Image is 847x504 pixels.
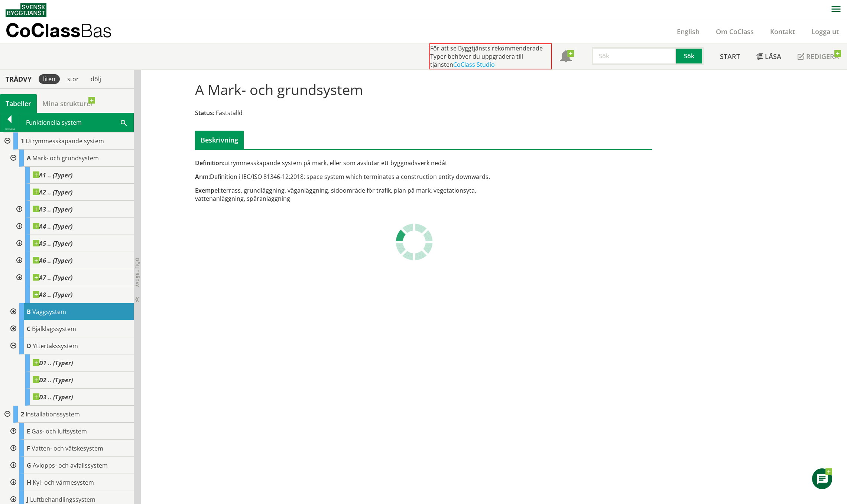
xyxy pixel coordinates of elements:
[762,27,803,36] a: Kontakt
[27,308,31,316] span: B
[21,137,24,145] span: 1
[12,184,134,201] div: Gå till informationssidan för CoClass Studio
[195,81,363,98] h1: A Mark- och grundsystem
[195,173,496,181] div: Definition i IEC/ISO 81346-12:2018: space system which terminates a construction entity downwards.
[560,51,572,63] span: Notifikationer
[26,137,104,145] span: Utrymmesskapande system
[803,27,847,36] a: Logga ut
[765,52,781,61] span: Läsa
[12,201,134,218] div: Gå till informationssidan för CoClass Studio
[63,74,83,84] div: stor
[6,474,134,491] div: Gå till informationssidan för CoClass Studio
[33,461,108,469] span: Avlopps- och avfallssystem
[33,171,72,179] span: A1 .. (Typer)
[12,372,134,389] div: Gå till informationssidan för CoClass Studio
[0,126,19,132] div: Tillbaka
[6,20,128,43] a: CoClassBas
[32,325,76,333] span: Bjälklagssystem
[195,109,214,117] span: Status:
[806,52,839,61] span: Redigera
[195,159,496,167] div: utrymmesskapande system på mark, eller som avslutar ett byggnadsverk nedåt
[32,444,103,452] span: Vatten- och vätskesystem
[33,376,73,384] span: D2 .. (Typer)
[12,269,134,286] div: Gå till informationssidan för CoClass Studio
[748,43,789,69] a: Läsa
[712,43,748,69] a: Start
[1,75,36,83] div: Trädvy
[592,47,676,65] input: Sök
[12,252,134,269] div: Gå till informationssidan för CoClass Studio
[121,118,127,126] span: Sök i tabellen
[33,274,72,281] span: A7 .. (Typer)
[195,186,496,203] div: terrass, grundläggning, väganläggning, sidoområde för trafik, plan på mark, vegetationsyta, vatte...
[6,457,134,474] div: Gå till informationssidan för CoClass Studio
[86,74,106,84] div: dölj
[27,444,30,452] span: F
[6,303,134,320] div: Gå till informationssidan för CoClass Studio
[33,257,72,264] span: A6 .. (Typer)
[27,325,30,333] span: C
[33,478,94,487] span: Kyl- och värmesystem
[27,461,31,469] span: G
[134,258,140,287] span: Dölj trädvy
[676,47,704,65] button: Sök
[708,27,762,36] a: Om CoClass
[33,359,73,367] span: D1 .. (Typer)
[32,427,87,435] span: Gas- och luftsystem
[12,167,134,184] div: Gå till informationssidan för CoClass Studio
[6,423,134,440] div: Gå till informationssidan för CoClass Studio
[429,43,552,69] div: För att se Byggtjänsts rekommenderade Typer behöver du uppgradera till tjänsten
[32,308,66,316] span: Väggsystem
[6,337,134,406] div: Gå till informationssidan för CoClass Studio
[789,43,847,69] a: Redigera
[6,440,134,457] div: Gå till informationssidan för CoClass Studio
[33,393,73,401] span: D3 .. (Typer)
[37,94,99,113] a: Mina strukturer
[19,113,133,132] div: Funktionella system
[216,109,243,117] span: Fastställd
[6,26,112,35] p: CoClass
[12,286,134,303] div: Gå till informationssidan för CoClass Studio
[32,154,99,162] span: Mark- och grundsystem
[27,495,29,504] span: J
[195,173,210,181] span: Anm:
[12,218,134,235] div: Gå till informationssidan för CoClass Studio
[27,154,31,162] span: A
[21,410,24,418] span: 2
[26,410,80,418] span: Installationssystem
[39,74,60,84] div: liten
[27,427,30,435] span: E
[30,495,95,504] span: Luftbehandlingssystem
[80,19,112,41] span: Bas
[195,159,224,167] span: Definition:
[33,223,72,230] span: A4 .. (Typer)
[33,240,72,247] span: A5 .. (Typer)
[27,342,31,350] span: D
[720,52,740,61] span: Start
[12,235,134,252] div: Gå till informationssidan för CoClass Studio
[27,478,31,487] span: H
[396,223,433,261] img: Laddar
[669,27,708,36] a: English
[12,389,134,406] div: Gå till informationssidan för CoClass Studio
[6,320,134,337] div: Gå till informationssidan för CoClass Studio
[6,150,134,303] div: Gå till informationssidan för CoClass Studio
[33,342,78,350] span: Yttertakssystem
[33,206,72,213] span: A3 .. (Typer)
[33,189,72,196] span: A2 .. (Typer)
[195,131,244,149] div: Beskrivning
[195,186,221,194] span: Exempel:
[453,60,495,69] a: CoClass Studio
[6,3,46,17] img: Svensk Byggtjänst
[33,291,72,298] span: A8 .. (Typer)
[12,354,134,372] div: Gå till informationssidan för CoClass Studio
